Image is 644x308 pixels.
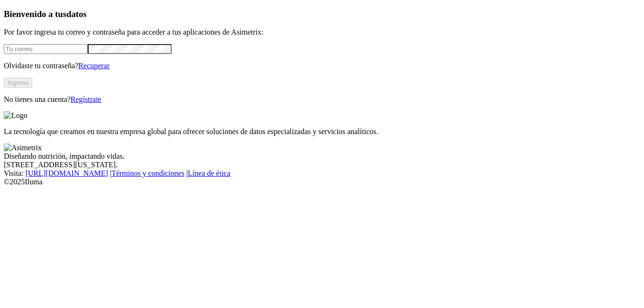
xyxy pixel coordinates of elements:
[4,111,28,120] img: Logo
[4,78,32,88] button: Ingresa
[71,95,101,103] a: Regístrate
[188,169,230,177] a: Línea de ética
[111,169,184,177] a: Términos y condiciones
[4,144,42,152] img: Asimetrix
[78,62,110,70] a: Recuperar
[4,28,640,36] p: Por favor ingresa tu correo y contraseña para acceder a tus aplicaciones de Asimetrix:
[4,161,640,169] div: [STREET_ADDRESS][US_STATE].
[4,9,640,19] h3: Bienvenido a tus
[4,169,640,178] div: Visita : | |
[4,178,640,186] div: © 2025 Iluma
[4,95,640,104] p: No tienes una cuenta?
[4,62,640,70] p: Olvidaste tu contraseña?
[4,44,88,54] input: Tu correo
[4,127,640,136] p: La tecnología que creamos en nuestra empresa global para ofrecer soluciones de datos especializad...
[4,152,640,161] div: Diseñando nutrición, impactando vidas.
[26,169,108,177] a: [URL][DOMAIN_NAME]
[66,9,87,19] span: datos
